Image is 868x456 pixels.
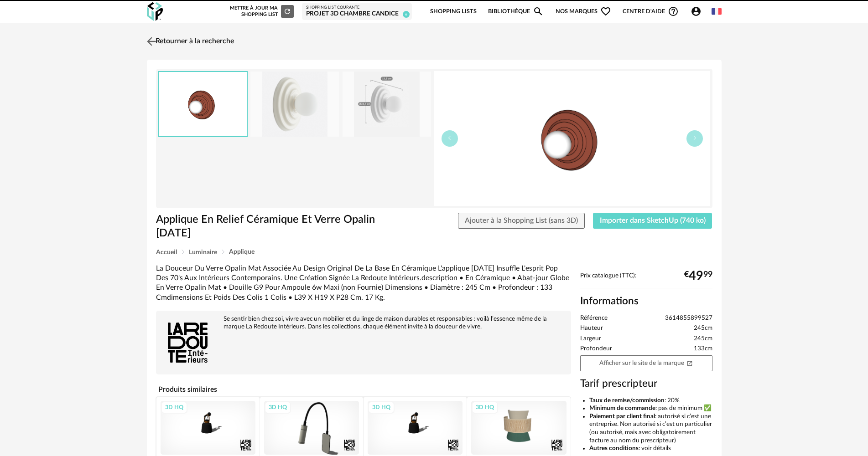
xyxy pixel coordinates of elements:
[580,295,712,308] h2: Informations
[593,213,712,229] button: Importer dans SketchUp (740 ko)
[689,272,703,280] span: 49
[600,217,706,224] span: Importer dans SketchUp (740 ko)
[589,445,712,453] li: : voir détails
[665,314,712,323] span: 3614855899527
[156,383,571,396] h4: Produits similaires
[589,405,712,413] li: : pas de minimum ✅
[589,397,665,404] b: Taux de remise/commission
[533,6,544,17] span: Magnify icon
[306,10,408,18] div: Projet 3D Chambre Candice
[145,31,234,51] a: Retourner à la recherche
[580,272,712,289] div: Prix catalogue (TTC):
[694,324,712,333] span: 245cm
[580,345,612,353] span: Profondeur
[623,6,679,17] span: Centre d'aideHelp Circle Outline icon
[465,217,578,224] span: Ajouter à la Shopping List (sans 3D)
[343,72,431,137] img: 4a8acdb0b8cd216bab0f542fa6b943d1.jpg
[434,71,710,206] img: thumbnail.png
[694,335,712,343] span: 245cm
[306,5,408,10] div: Shopping List courante
[265,401,291,413] div: 3D HQ
[156,264,571,302] div: La Douceur Du Verre Opalin Mat Associée Au Design Original De La Base En Céramique L'applique [DA...
[684,272,712,280] div: € 99
[228,5,294,18] div: Mettre à jour ma Shopping List
[686,359,693,366] span: Open In New icon
[600,6,611,17] span: Heart Outline icon
[589,445,639,451] b: Autres conditions
[668,6,679,17] span: Help Circle Outline icon
[580,377,712,390] h3: Tarif prescripteur
[403,11,410,18] span: 6
[580,335,601,343] span: Largeur
[556,1,611,22] span: Nos marques
[145,35,158,48] img: svg+xml;base64,PHN2ZyB3aWR0aD0iMjQiIGhlaWdodD0iMjQiIHZpZXdCb3g9IjAgMCAyNCAyNCIgZmlsbD0ibm9uZSIgeG...
[189,249,217,256] span: Luminaire
[147,2,163,21] img: OXP
[691,6,702,17] span: Account Circle icon
[161,401,187,413] div: 3D HQ
[156,249,712,256] div: Breadcrumb
[472,401,498,413] div: 3D HQ
[488,1,544,22] a: BibliothèqueMagnify icon
[368,401,395,413] div: 3D HQ
[229,249,255,255] span: Applique
[161,315,215,370] img: brand logo
[589,413,712,445] li: : autorisé si c’est une entreprise. Non autorisé si c’est un particulier (ou autorisé, mais avec ...
[694,345,712,353] span: 133cm
[156,213,383,241] h1: Applique En Relief Céramique Et Verre Opalin [DATE]
[306,5,408,18] a: Shopping List courante Projet 3D Chambre Candice 6
[161,315,567,331] div: Se sentir bien chez soi, vivre avec un mobilier et du linge de maison durables et responsables : ...
[580,314,608,323] span: Référence
[712,6,722,16] img: fr
[580,355,712,371] a: Afficher sur le site de la marqueOpen In New icon
[430,1,477,22] a: Shopping Lists
[159,72,247,136] img: thumbnail.png
[156,249,177,256] span: Accueil
[589,405,655,411] b: Minimum de commande
[589,397,712,405] li: : 20%
[691,6,706,17] span: Account Circle icon
[283,9,291,14] span: Refresh icon
[580,324,603,333] span: Hauteur
[250,72,339,137] img: 49ed9d4e414e4061d51d551762a4d387.jpg
[458,213,585,229] button: Ajouter à la Shopping List (sans 3D)
[589,413,655,420] b: Paiement par client final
